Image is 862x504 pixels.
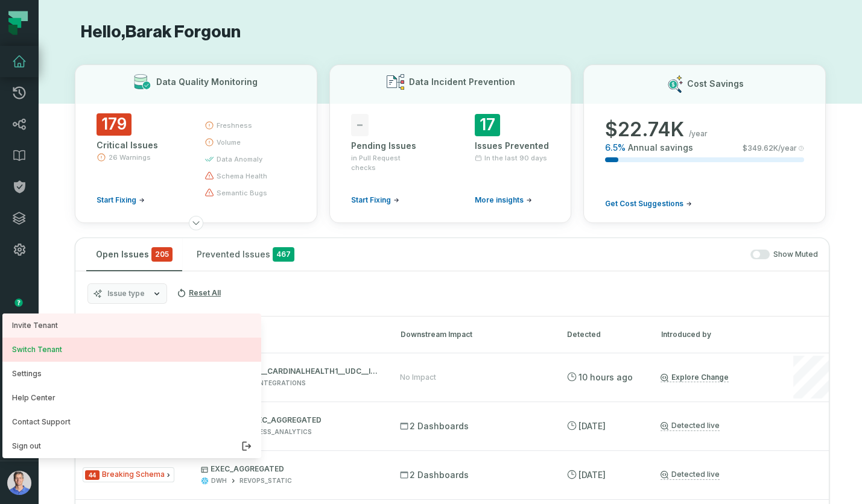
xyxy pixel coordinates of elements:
[605,118,684,142] span: $ 22.74K
[2,410,261,434] a: Contact Support
[687,78,744,90] h3: Cost Savings
[2,338,261,362] button: Switch Tenant
[7,471,31,495] img: avatar of Barak Forgoun
[605,199,692,209] a: Get Cost Suggestions
[97,113,132,136] span: 179
[475,114,500,136] span: 17
[351,153,426,172] span: in Pull Request checks
[2,434,261,458] button: Sign out
[605,199,683,209] span: Get Cost Suggestions
[2,362,261,386] button: Settings
[475,195,532,205] a: More insights
[400,469,469,481] span: 2 Dashboards
[475,195,524,205] span: More insights
[475,140,550,152] div: Issues Prevented
[97,195,136,205] span: Start Fixing
[351,114,369,136] span: -
[211,476,227,485] div: DWH
[661,421,720,431] a: Detected live
[217,137,241,147] span: volume
[578,470,606,480] relative-time: Sep 8, 2025, 4:02 AM GMT+3
[2,313,261,458] div: avatar of Barak Forgoun
[151,247,173,262] span: critical issues and errors combined
[239,476,292,485] div: REVOPS_STATIC
[83,467,174,482] span: Issue Type
[661,329,770,340] div: Introduced by
[239,427,312,436] div: BUSINESS_ANALYTICS
[2,386,261,410] a: Help Center
[217,154,262,164] span: data anomaly
[567,329,639,340] div: Detected
[400,420,469,432] span: 2 Dashboards
[628,142,693,154] span: Annual savings
[351,140,426,152] div: Pending Issues
[400,373,436,382] div: No Impact
[109,153,151,162] span: 26 Warnings
[484,153,547,163] span: In the last 90 days
[309,250,818,260] div: Show Muted
[401,329,545,340] div: Downstream Impact
[75,65,317,223] button: Data Quality Monitoring179Critical Issues26 WarningsStart Fixingfreshnessvolumedata anomalyschema...
[273,247,294,262] span: 467
[661,373,729,382] a: Explore Change
[329,65,572,223] button: Data Incident Prevention-Pending Issuesin Pull Request checksStart Fixing17Issues PreventedIn the...
[201,367,378,376] p: BP_S3__2_0_0__CARDINALHEALTH1__UDC__INCIDENT
[2,313,261,338] a: Invite Tenant
[217,171,267,181] span: schema health
[201,415,378,425] p: TABLEAU_EXEC_AGGREGATED
[578,421,606,431] relative-time: Sep 8, 2025, 4:02 AM GMT+3
[689,129,708,139] span: /year
[351,195,391,205] span: Start Fixing
[217,188,267,198] span: semantic bugs
[743,143,797,153] span: $ 349.62K /year
[172,283,226,303] button: Reset All
[156,76,258,88] h3: Data Quality Monitoring
[217,121,252,130] span: freshness
[187,238,304,271] button: Prevented Issues
[351,195,399,205] a: Start Fixing
[87,283,167,304] button: Issue type
[97,139,183,151] div: Critical Issues
[201,464,378,474] p: EXEC_AGGREGATED
[85,470,100,480] span: Severity
[605,142,626,154] span: 6.5 %
[75,22,826,43] h1: Hello, Barak Forgoun
[578,372,633,382] relative-time: Sep 9, 2025, 5:50 AM GMT+3
[583,65,826,223] button: Cost Savings$22.74K/year6.5%Annual savings$349.62K/yearGet Cost Suggestions
[97,195,145,205] a: Start Fixing
[239,379,306,388] div: RAW_INTEGRATIONS
[409,76,515,88] h3: Data Incident Prevention
[661,470,720,480] a: Detected live
[107,289,145,298] span: Issue type
[86,238,182,271] button: Open Issues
